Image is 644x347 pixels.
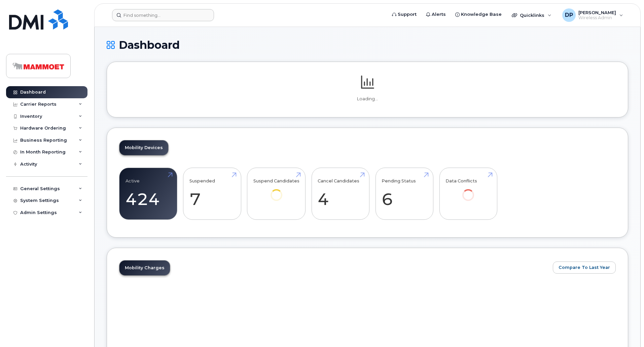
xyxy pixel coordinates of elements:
button: Compare To Last Year [553,262,616,274]
span: Compare To Last Year [559,264,610,271]
a: Cancel Candidates 4 [318,172,363,216]
a: Mobility Devices [119,140,168,155]
a: Pending Status 6 [382,172,427,216]
a: Active 424 [126,172,171,216]
p: Loading... [119,96,616,102]
h1: Dashboard [107,39,628,51]
a: Suspend Candidates [253,172,299,210]
a: Suspended 7 [189,172,235,216]
a: Data Conflicts [445,172,491,210]
a: Mobility Charges [119,261,170,275]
